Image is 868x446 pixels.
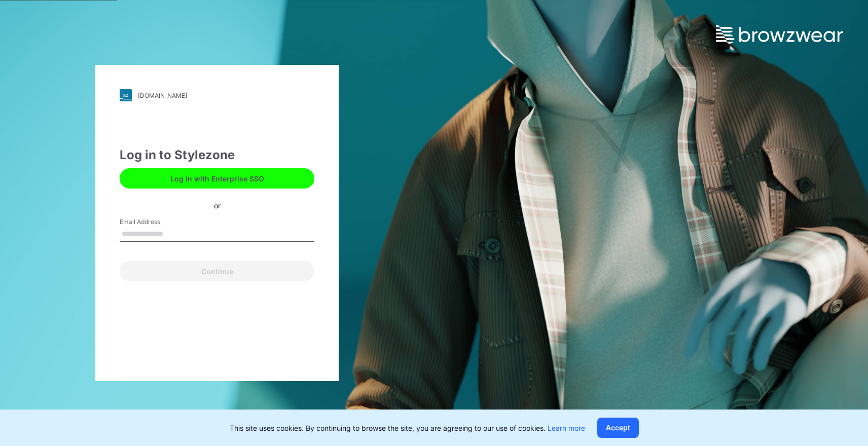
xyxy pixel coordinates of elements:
img: browzwear-logo.73288ffb.svg [716,25,843,44]
button: Log in with Enterprise SSO [120,168,314,189]
a: Learn more [548,424,585,432]
img: svg+xml;base64,PHN2ZyB3aWR0aD0iMjgiIGhlaWdodD0iMjgiIHZpZXdCb3g9IjAgMCAyOCAyOCIgZmlsbD0ibm9uZSIgeG... [120,89,132,101]
div: Log in to Stylezone [120,146,314,164]
div: or [206,200,229,210]
p: This site uses cookies. By continuing to browse the site, you are agreeing to our use of cookies. [230,423,585,433]
div: [DOMAIN_NAME] [138,92,187,99]
button: Accept [597,418,639,438]
label: Email Address [120,217,191,227]
a: [DOMAIN_NAME] [120,89,314,101]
